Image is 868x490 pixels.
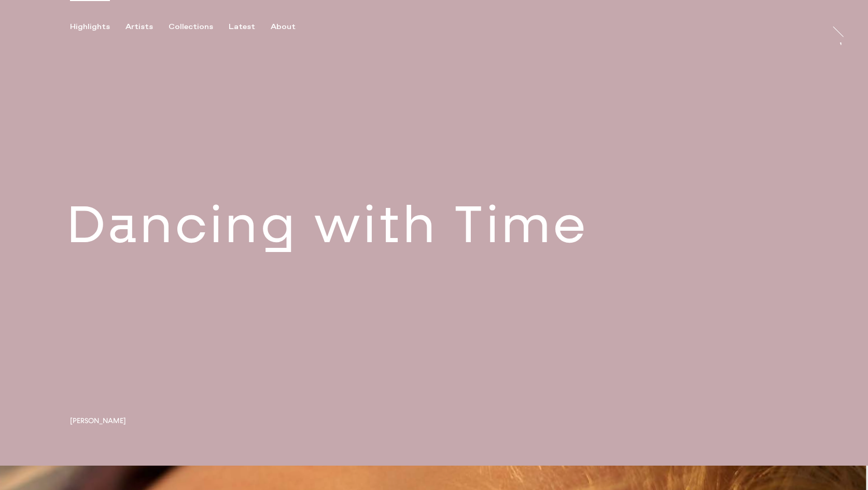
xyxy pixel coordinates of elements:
[271,22,296,32] div: About
[818,20,828,30] a: At
[169,22,213,32] div: Collections
[229,22,255,32] div: Latest
[169,22,229,32] button: Collections
[125,22,169,32] button: Artists
[271,22,311,32] button: About
[840,42,850,85] a: [PERSON_NAME]
[832,42,841,122] div: [PERSON_NAME]
[229,22,271,32] button: Latest
[125,22,153,32] div: Artists
[818,30,828,38] div: At
[70,22,110,32] div: Highlights
[70,22,125,32] button: Highlights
